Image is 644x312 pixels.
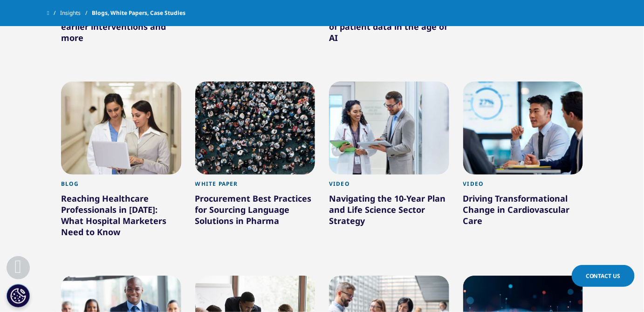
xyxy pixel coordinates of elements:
a: Blog Reaching Healthcare Professionals in [DATE]: What Hospital Marketers Need to Know [61,175,181,262]
span: Contact Us [586,272,621,280]
div: Driving Transformational Change in Cardiovascular Care [463,193,583,230]
a: Contact Us [572,265,635,287]
div: Blog [61,180,181,193]
button: Cookie Settings [7,284,30,307]
div: Video [329,180,449,193]
a: Video Driving Transformational Change in Cardiovascular Care [463,175,583,251]
a: White Paper Procurement Best Practices for Sourcing Language Solutions in Pharma [195,175,315,251]
a: Video Navigating the 10-Year Plan and Life Science Sector Strategy [329,175,449,251]
div: White Paper [195,180,315,193]
div: Procurement Best Practices for Sourcing Language Solutions in Pharma [195,193,315,230]
a: Insights [60,5,92,21]
div: Reaching Healthcare Professionals in [DATE]: What Hospital Marketers Need to Know [61,193,181,241]
span: Blogs, White Papers, Case Studies [92,5,185,21]
div: Video [463,180,583,193]
div: Navigating the 10-Year Plan and Life Science Sector Strategy [329,193,449,230]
